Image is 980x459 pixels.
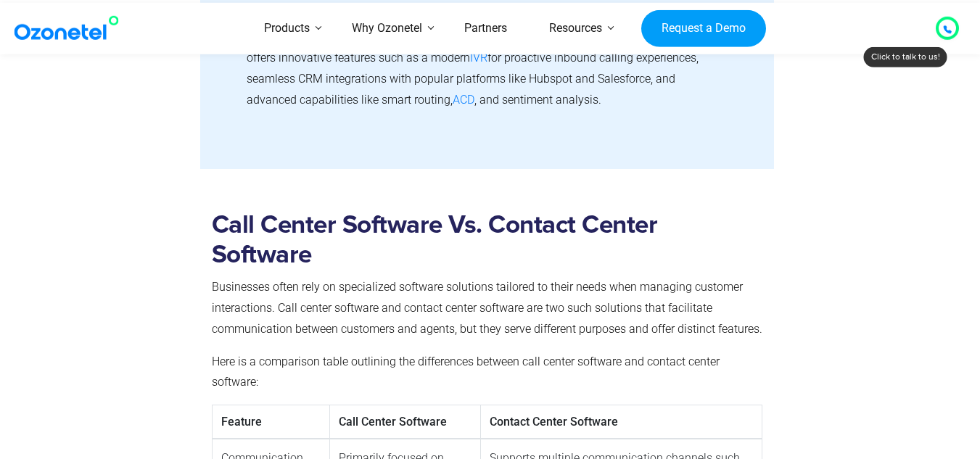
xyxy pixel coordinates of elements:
a: Products [243,3,331,54]
th: Call Center Software [329,405,480,439]
span: , and sentiment analysis. [474,93,601,107]
a: Why Ozonetel [331,3,443,54]
span: Here is a comparison table outlining the differences between call center software and contact cen... [212,355,720,389]
a: Request a Demo [641,9,765,47]
th: Contact Center Software [480,405,762,439]
th: Feature [212,405,329,439]
strong: Call Center Software Vs. Contact Center Software [212,212,658,268]
a: Partners [443,3,528,54]
span: IVR [470,51,487,65]
a: IVR [470,48,487,69]
span: ACD [453,93,474,107]
span: for proactive inbound calling experiences, seamless CRM integrations with popular platforms like ... [247,51,699,107]
span: Businesses often rely on specialized software solutions tailored to their needs when managing cus... [212,280,762,336]
a: Resources [528,3,623,54]
a: ACD [453,90,474,111]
